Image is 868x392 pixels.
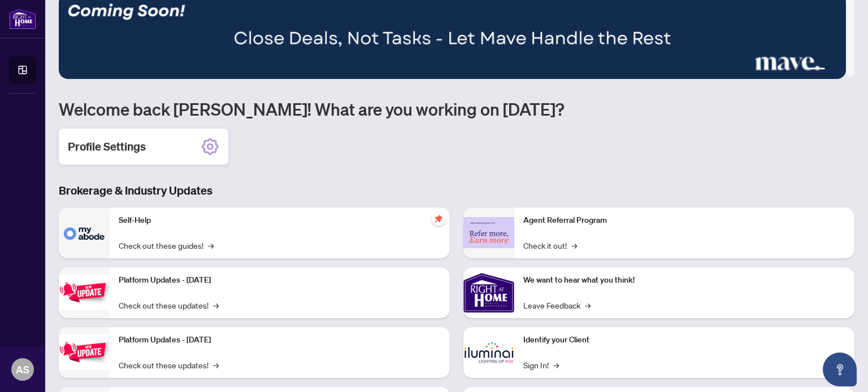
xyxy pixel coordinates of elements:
p: Identify your Client [523,334,845,346]
a: Check out these guides!→ [119,239,214,252]
a: Sign In!→ [523,359,559,371]
p: Self-Help [119,214,441,227]
a: Check it out!→ [523,239,577,252]
a: Leave Feedback→ [523,299,591,311]
span: pushpin [432,212,445,226]
button: 4 [830,68,834,72]
span: → [571,239,577,252]
p: We want to hear what you think! [523,274,845,287]
p: Platform Updates - [DATE] [119,334,441,346]
img: Identify your Client [463,327,514,378]
button: 1 [789,68,793,72]
span: → [585,299,591,311]
h1: Welcome back [PERSON_NAME]! What are you working on [DATE]? [59,98,854,120]
a: Check out these updates!→ [119,299,219,311]
span: → [553,359,559,371]
h2: Profile Settings [68,139,146,155]
img: Agent Referral Program [463,217,514,248]
h3: Brokerage & Industry Updates [59,183,854,199]
img: We want to hear what you think! [463,267,514,318]
p: Platform Updates - [DATE] [119,274,441,287]
span: → [213,299,219,311]
button: 2 [798,68,802,72]
button: 3 [807,68,825,72]
span: → [213,359,219,371]
p: Agent Referral Program [523,214,845,227]
button: 5 [839,68,843,72]
a: Check out these updates!→ [119,359,219,371]
button: Open asap [823,353,857,386]
img: Self-Help [59,208,110,258]
span: AS [16,362,29,377]
span: → [208,239,214,252]
img: Platform Updates - July 21, 2025 [59,275,110,310]
img: Platform Updates - July 8, 2025 [59,334,110,370]
img: logo [9,8,36,29]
